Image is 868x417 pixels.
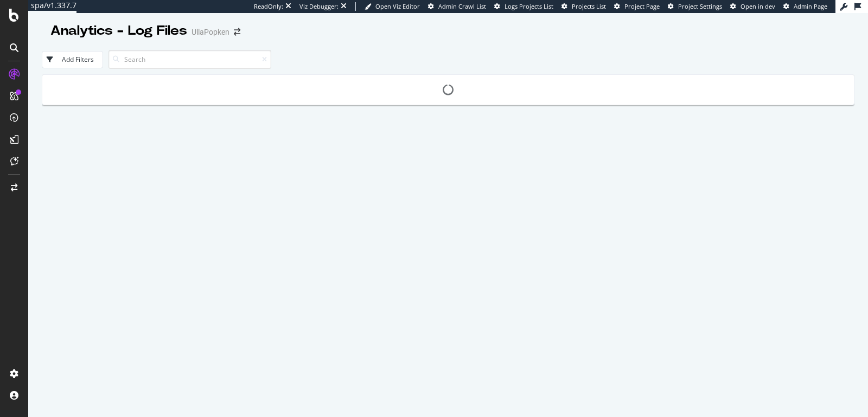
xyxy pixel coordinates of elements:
input: Search [108,50,271,69]
a: Open in dev [730,2,775,11]
div: Viz Debugger: [299,2,339,11]
span: Logs Projects List [505,2,553,10]
div: Add Filters [62,55,94,64]
div: ReadOnly: [254,2,283,11]
span: Projects List [572,2,606,10]
span: Project Settings [678,2,722,10]
div: Analytics - Log Files [50,22,187,40]
a: Admin Crawl List [428,2,486,11]
span: Open Viz Editor [375,2,420,10]
span: Open in dev [741,2,775,10]
span: Admin Crawl List [438,2,486,10]
div: arrow-right-arrow-left [234,28,240,36]
span: Admin Page [794,2,827,10]
a: Project Settings [668,2,722,11]
button: Add Filters [42,51,103,68]
a: Project Page [614,2,660,11]
a: Logs Projects List [494,2,553,11]
span: Project Page [624,2,660,10]
div: UllaPopken [192,27,229,37]
a: Projects List [561,2,606,11]
a: Admin Page [783,2,827,11]
a: Open Viz Editor [365,2,420,11]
